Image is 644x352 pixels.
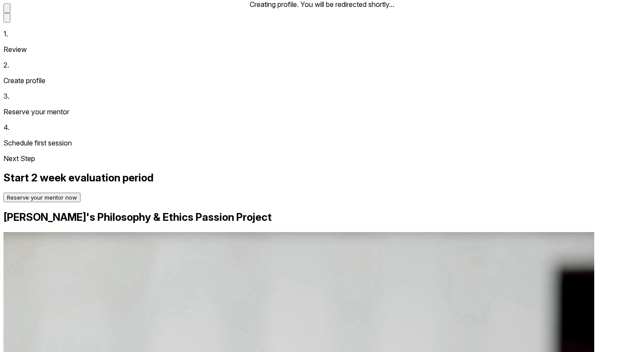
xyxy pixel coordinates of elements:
p: Create profile [3,76,641,85]
p: Review [3,45,641,54]
div: Next Step [3,154,641,163]
p: 1. [3,29,641,38]
button: profile picture [3,3,10,13]
button: Reserve your mentor now [3,193,80,202]
h2: [PERSON_NAME]'s Philosophy & Ethics Passion Project [3,211,641,223]
p: Schedule first session [3,139,641,147]
p: 4. [3,123,641,132]
p: 2. [3,61,641,69]
p: Reserve your mentor [3,107,641,116]
h2: Start 2 week evaluation period [3,171,641,184]
p: 3. [3,92,641,100]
